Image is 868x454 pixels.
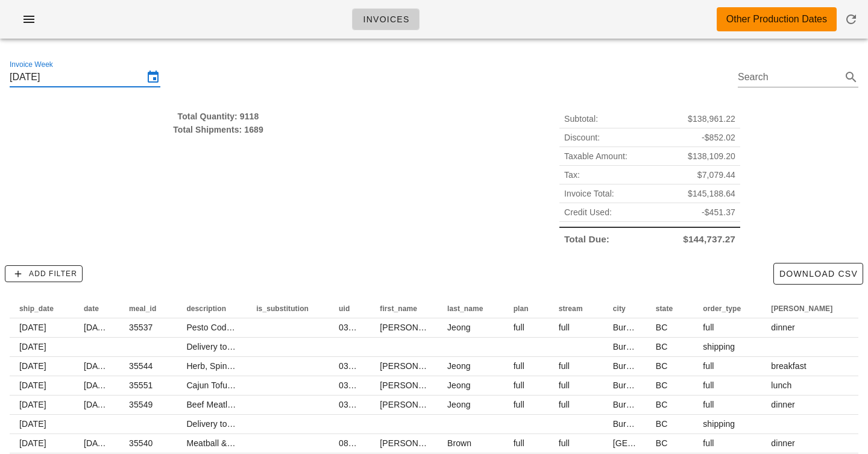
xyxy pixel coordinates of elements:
span: Cajun Tofu Quinoa Bowl with Creamy Herb Dressing [186,380,385,390]
span: BC [656,323,668,332]
span: full [703,361,714,371]
span: [DATE] [19,342,46,352]
span: Beef Meatloaf with Mushroom Cream Sauce [186,400,354,409]
span: Tax: [564,168,580,181]
span: $7,079.44 [697,168,735,181]
span: Burnaby [613,380,645,390]
label: Invoice Week [10,60,53,69]
span: breakfast [771,361,807,371]
th: date: Not sorted. Activate to sort ascending. [74,299,119,318]
span: Burnaby [613,361,645,371]
span: full [514,361,524,371]
span: plan [514,304,529,313]
span: Taxable Amount: [564,150,627,163]
span: 35544 [129,361,153,371]
span: 03dHCO4W2yeakbWrlnicrPtolMt1 [339,361,468,371]
span: [DATE] [84,400,111,409]
span: BC [656,438,668,448]
span: full [559,400,570,409]
span: [GEOGRAPHIC_DATA] [613,438,702,448]
span: [DATE] [19,380,46,390]
span: [PERSON_NAME] [380,361,450,371]
span: 35537 [129,323,153,332]
span: full [703,380,714,390]
span: lunch [771,380,791,390]
button: Add Filter [5,265,83,282]
span: [DATE] [19,419,46,429]
span: dinner [771,400,795,409]
span: Jeong [447,361,471,371]
span: Meatball & Mozzarella Pasta [186,438,295,448]
th: plan: Not sorted. Activate to sort ascending. [504,299,549,318]
span: Herb, Spinach & Feta Frittata [186,361,297,371]
span: 35551 [129,380,153,390]
th: last_name: Not sorted. Activate to sort ascending. [438,299,504,318]
span: full [514,400,524,409]
span: full [703,400,714,409]
span: stream [559,304,583,313]
th: city: Not sorted. Activate to sort ascending. [603,299,646,318]
th: tod: Not sorted. Activate to sort ascending. [761,299,853,318]
th: first_name: Not sorted. Activate to sort ascending. [370,299,438,318]
span: [DATE] [84,438,111,448]
span: BC [656,400,668,409]
span: Burnaby [613,323,645,332]
span: 35549 [129,400,153,409]
span: [PERSON_NAME] [380,380,450,390]
span: ship_date [19,304,54,313]
span: order_type [703,304,741,313]
th: state: Not sorted. Activate to sort ascending. [646,299,694,318]
div: Other Production Dates [726,12,827,27]
th: uid: Not sorted. Activate to sort ascending. [329,299,370,318]
span: BC [656,361,668,371]
th: order_type: Not sorted. Activate to sort ascending. [693,299,761,318]
span: [DATE] [84,361,111,371]
span: BC [656,419,668,429]
span: Brown [447,438,471,448]
span: full [703,323,714,332]
span: is_substitution [256,304,309,313]
span: full [559,438,570,448]
span: first_name [380,304,417,313]
span: city [613,304,626,313]
span: full [559,361,570,371]
span: 03dHCO4W2yeakbWrlnicrPtolMt1 [339,400,468,409]
span: dinner [771,323,795,332]
span: Invoice Total: [564,187,614,200]
span: Total Due: [564,233,609,246]
span: 03dHCO4W2yeakbWrlnicrPtolMt1 [339,380,468,390]
span: Pesto Cod with [PERSON_NAME] [186,323,316,332]
th: ship_date: Not sorted. Activate to sort ascending. [10,299,74,318]
span: uid [339,304,350,313]
span: $144,737.27 [683,233,735,246]
span: dinner [771,438,795,448]
span: -$451.37 [702,206,735,219]
span: Delivery to Burnaby (V5C0H8) [186,419,301,429]
span: Burnaby [613,400,645,409]
span: Delivery to Burnaby (V5C0H8) [186,342,301,352]
span: $145,188.64 [688,187,735,200]
span: full [703,438,714,448]
span: shipping [703,419,735,429]
span: full [514,438,524,448]
span: full [559,323,570,332]
span: [DATE] [84,380,111,390]
span: [PERSON_NAME] [380,400,450,409]
span: [PERSON_NAME] [380,438,450,448]
div: Total Shipments: 1689 [10,123,427,136]
button: Download CSV [773,263,863,285]
span: Jeong [447,400,471,409]
a: Invoices [352,8,420,30]
span: shipping [703,342,735,352]
span: meal_id [129,304,156,313]
th: meal_id: Not sorted. Activate to sort ascending. [119,299,177,318]
span: Download CSV [779,269,858,279]
span: state [656,304,673,313]
th: stream: Not sorted. Activate to sort ascending. [549,299,603,318]
span: last_name [447,304,483,313]
span: [PERSON_NAME] [380,323,450,332]
span: [DATE] [19,438,46,448]
span: Add Filter [10,268,77,279]
span: full [514,323,524,332]
span: full [559,380,570,390]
